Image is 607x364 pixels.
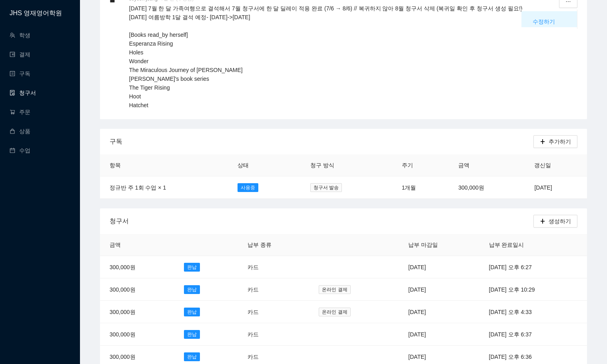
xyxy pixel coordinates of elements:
td: 카드 [238,256,309,278]
a: team학생 [10,32,30,38]
span: plus [540,139,545,145]
th: 항목 [100,154,228,176]
th: 청구 방식 [301,154,392,176]
td: [DATE] 오후 10:29 [479,278,587,301]
a: profile구독 [10,70,30,77]
span: 추가하기 [549,137,571,146]
div: 청구서 [110,210,533,232]
th: 납부 마감일 [399,234,479,256]
td: 300,000원 [100,278,174,301]
span: 청구서 발송 [310,183,342,192]
td: [DATE] 오후 4:33 [479,301,587,323]
th: 갱신일 [525,154,587,176]
span: 완납 [184,308,200,316]
a: calendar수업 [10,147,30,154]
p: [DATE] 7월 한 달 가족여행으로 결석해서 7월 청구서에 한 달 딜레이 적용 완료 (7/6 → 8/6) // 복귀하지 않아 8월 청구서 삭제 (복귀일 확인 후 청구서 생성... [129,4,539,110]
span: 완납 [184,285,200,294]
span: 사용중 [238,183,258,192]
td: 카드 [238,278,309,301]
td: 1개월 [392,176,449,199]
th: 주기 [392,154,449,176]
div: 구독 [110,130,533,153]
td: [DATE] [525,176,587,199]
span: 온라인 결제 [319,285,350,294]
th: 상태 [228,154,301,176]
span: 온라인 결제 [319,308,350,316]
td: 300,000원 [449,176,525,199]
span: 완납 [184,352,200,361]
td: [DATE] 오후 6:27 [479,256,587,278]
span: 생성하기 [549,217,571,226]
th: 납부 완료일시 [479,234,587,256]
a: file-done청구서 [10,90,36,96]
td: [DATE] [399,323,479,346]
button: plus생성하기 [533,215,577,228]
td: [DATE] [399,256,479,278]
a: shopping상품 [10,128,30,134]
td: 카드 [238,323,309,346]
td: 300,000원 [100,256,174,278]
td: [DATE] [399,301,479,323]
td: [DATE] [399,278,479,301]
div: 수정하기 [528,11,571,32]
a: shopping-cart주문 [10,109,30,115]
span: plus [540,218,545,225]
span: 완납 [184,330,200,339]
th: 금액 [449,154,525,176]
td: 카드 [238,301,309,323]
td: 300,000원 [100,323,174,346]
td: 정규반 주 1회 수업 × 1 [100,176,228,199]
th: 금액 [100,234,174,256]
th: 납부 종류 [238,234,309,256]
td: 300,000원 [100,301,174,323]
button: plus추가하기 [533,135,577,148]
span: 완납 [184,263,200,272]
td: [DATE] 오후 6:37 [479,323,587,346]
a: wallet결제 [10,51,30,58]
